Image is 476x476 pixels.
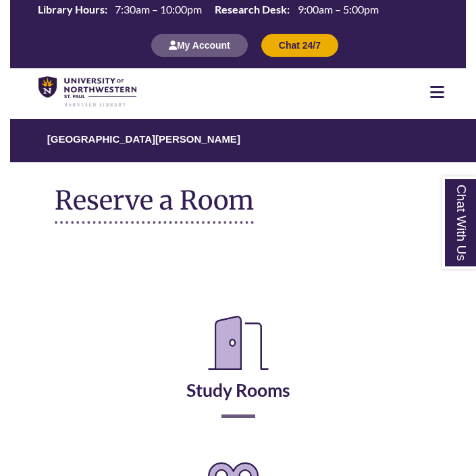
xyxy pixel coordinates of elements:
a: Chat 24/7 [261,39,338,51]
a: Study Rooms [186,346,290,401]
table: Hours Today [32,2,384,18]
img: UNWSP Library Logo [38,76,136,108]
th: Research Desk: [209,2,292,17]
nav: Breadcrumb [55,119,422,162]
h1: Reserve a Room [55,186,254,224]
a: [GEOGRAPHIC_DATA][PERSON_NAME] [47,133,240,145]
button: Chat 24/7 [261,34,338,57]
th: Library Hours: [32,2,109,17]
span: 7:30am – 10:00pm [115,3,202,16]
a: My Account [151,39,248,51]
a: Hours Today [32,2,384,20]
button: My Account [151,34,248,57]
span: 9:00am – 5:00pm [298,3,379,16]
